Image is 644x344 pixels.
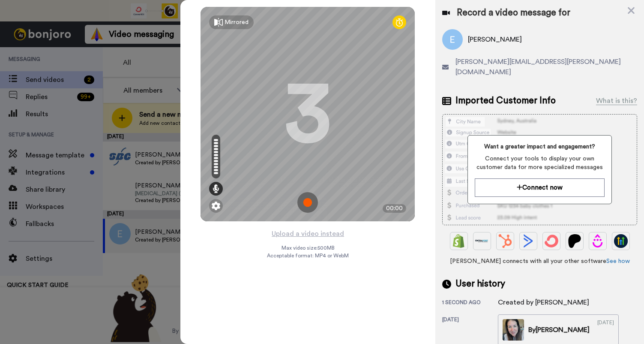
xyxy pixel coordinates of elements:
img: Ontraport [475,234,489,248]
span: Acceptable format: MP4 or WebM [267,252,349,259]
div: What is this? [596,96,637,106]
button: Upload a video instead [269,228,347,239]
div: 3 [284,82,331,146]
div: 00:00 [383,204,406,213]
span: [PERSON_NAME] connects with all your other software [442,257,637,266]
img: ic_record_start.svg [297,192,318,213]
img: Shopify [452,234,466,248]
img: ConvertKit [545,234,558,248]
button: Connect now [475,178,605,197]
img: Drip [591,234,605,248]
img: 677d2ce7-1c52-4da9-85ca-fef3aad3172d-thumb.jpg [503,319,524,341]
span: User history [455,278,505,290]
a: See how [606,258,630,264]
img: ActiveCampaign [521,234,535,248]
div: Created by [PERSON_NAME] [498,297,589,308]
div: 1 second ago [442,299,498,308]
img: Hubspot [498,234,512,248]
span: Connect your tools to display your own customer data for more specialized messages [475,154,605,172]
span: Max video size: 500 MB [281,244,334,251]
span: Imported Customer Info [455,94,556,107]
img: Patreon [568,234,581,248]
img: ic_gear.svg [212,202,220,210]
img: GoHighLevel [614,234,628,248]
span: Want a greater impact and engagement? [475,142,605,151]
div: [DATE] [597,319,614,341]
div: By [PERSON_NAME] [528,325,590,335]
